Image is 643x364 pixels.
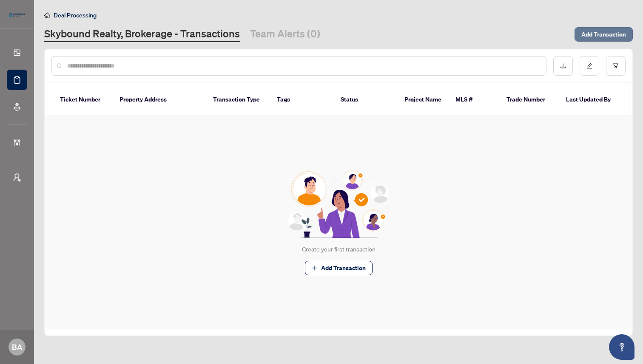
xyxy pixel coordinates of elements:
[270,83,334,116] th: Tags
[53,83,113,116] th: Ticket Number
[559,83,623,116] th: Last Updated By
[606,56,626,76] button: filter
[44,12,50,18] span: home
[13,173,21,182] span: user-switch
[250,27,320,42] a: Team Alerts (0)
[500,83,559,116] th: Trade Number
[581,28,626,41] span: Add Transaction
[449,83,500,116] th: MLS #
[305,261,373,275] button: Add Transaction
[334,83,398,116] th: Status
[113,83,206,116] th: Property Address
[312,265,318,271] span: plus
[12,341,23,353] span: BA
[586,63,592,69] span: edit
[44,27,240,42] a: Skybound Realty, Brokerage - Transactions
[575,27,633,42] button: Add Transaction
[284,170,393,238] img: Null State Icon
[302,245,376,254] div: Create your first transaction
[7,11,27,19] img: logo
[560,63,566,69] span: download
[206,83,270,116] th: Transaction Type
[553,56,573,76] button: download
[580,56,599,76] button: edit
[613,63,619,69] span: filter
[398,83,449,116] th: Project Name
[321,261,366,275] span: Add Transaction
[54,11,97,19] span: Deal Processing
[609,334,634,360] button: Open asap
